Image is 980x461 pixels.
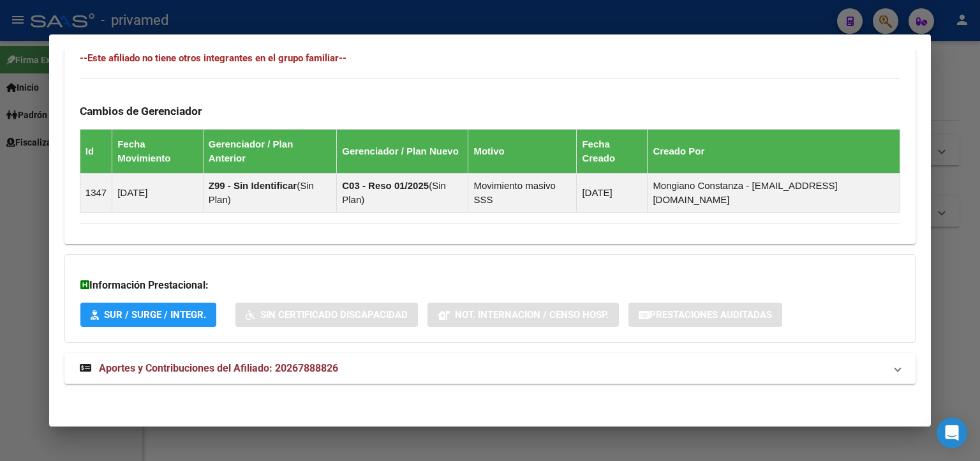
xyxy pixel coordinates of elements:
button: SUR / SURGE / INTEGR. [80,303,216,326]
th: Gerenciador / Plan Nuevo [337,130,468,174]
th: Gerenciador / Plan Anterior [203,130,336,174]
mat-expansion-panel-header: Aportes y Contribuciones del Afiliado: 20267888826 [64,353,916,384]
span: Prestaciones Auditadas [650,310,772,321]
button: Prestaciones Auditadas [628,303,782,326]
td: [DATE] [577,174,648,213]
td: Mongiano Constanza - [EMAIL_ADDRESS][DOMAIN_NAME] [648,174,900,213]
button: Sin Certificado Discapacidad [235,303,418,326]
th: Fecha Movimiento [112,130,204,174]
strong: Z99 - Sin Identificar [209,180,297,191]
span: Not. Internacion / Censo Hosp. [455,310,609,321]
button: Not. Internacion / Censo Hosp. [427,303,619,326]
span: SUR / SURGE / INTEGR. [104,310,206,321]
th: Fecha Creado [577,130,648,174]
td: Movimiento masivo SSS [468,174,577,213]
h3: Información Prestacional: [80,278,900,293]
h3: Cambios de Gerenciador [80,104,900,118]
th: Creado Por [648,130,900,174]
span: Aportes y Contribuciones del Afiliado: 20267888826 [99,362,338,374]
td: 1347 [80,174,112,213]
div: Open Intercom Messenger [937,418,967,448]
th: Id [80,130,112,174]
span: Sin Certificado Discapacidad [260,310,408,321]
td: ( ) [337,174,468,213]
th: Motivo [468,130,577,174]
td: ( ) [203,174,336,213]
h4: --Este afiliado no tiene otros integrantes en el grupo familiar-- [80,51,900,65]
td: [DATE] [112,174,204,213]
strong: C03 - Reso 01/2025 [342,180,429,191]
